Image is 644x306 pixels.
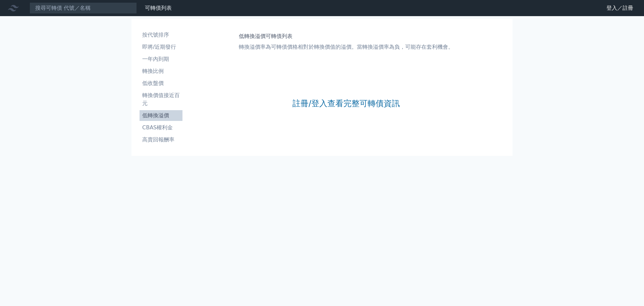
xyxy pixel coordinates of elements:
[140,90,182,109] a: 轉換價值接近百元
[140,79,182,87] li: 低收盤價
[140,55,182,63] li: 一年內到期
[145,5,172,11] a: 可轉債列表
[140,112,182,120] li: 低轉換溢價
[140,67,182,75] li: 轉換比例
[140,43,182,51] li: 即將/近期發行
[140,91,182,107] li: 轉換價值接近百元
[140,110,182,121] a: 低轉換溢價
[140,42,182,52] a: 即將/近期發行
[140,124,182,132] li: CBAS權利金
[30,2,137,14] input: 搜尋可轉債 代號／名稱
[140,78,182,89] a: 低收盤價
[140,30,182,40] a: 按代號排序
[601,3,639,13] a: 登入／註冊
[140,134,182,145] a: 高賣回報酬率
[292,98,400,109] a: 註冊/登入查看完整可轉債資訊
[239,32,453,40] h1: 低轉換溢價可轉債列表
[140,54,182,64] a: 一年內到期
[140,136,182,144] li: 高賣回報酬率
[140,66,182,77] a: 轉換比例
[239,43,453,51] p: 轉換溢價率為可轉債價格相對於轉換價值的溢價。當轉換溢價率為負，可能存在套利機會。
[140,122,182,133] a: CBAS權利金
[140,31,182,39] li: 按代號排序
